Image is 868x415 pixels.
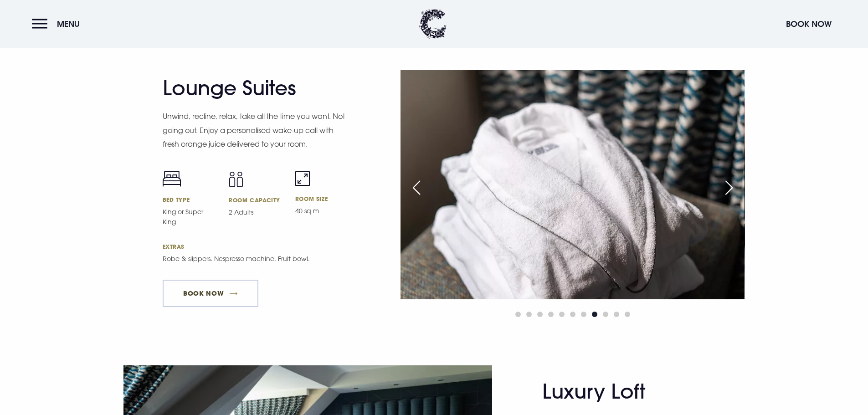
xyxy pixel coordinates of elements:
button: Menu [32,14,84,34]
h6: Extras [163,243,351,250]
span: Go to slide 7 [581,312,586,317]
img: Capacity icon [229,171,243,187]
img: Bed icon [163,171,181,187]
img: Hotel in Bangor Northern Ireland [401,70,745,299]
h2: Luxury Loft [542,379,720,404]
a: Book Now [163,280,258,307]
div: Previous slide [405,178,428,198]
h6: Bed Type [163,196,218,203]
span: Menu [57,19,80,29]
p: King or Super King [163,207,218,227]
h6: Room Size [295,195,351,202]
span: Go to slide 3 [537,312,543,317]
h6: Room Capacity [229,196,284,204]
span: Go to slide 10 [614,312,619,317]
span: Go to slide 5 [559,312,565,317]
button: Book Now [781,14,836,34]
p: Unwind, recline, relax, take all the time you want. Not going out. Enjoy a personalised wake-up c... [163,109,349,151]
p: 40 sq m [295,206,351,216]
span: Go to slide 1 [515,312,521,317]
p: 2 Adults [229,207,284,217]
h2: Lounge Suites [163,76,340,100]
img: Room size icon [295,171,310,186]
div: Next slide [718,178,740,198]
p: Robe & slippers. Nespresso machine. Fruit bowl. [163,254,349,264]
img: Clandeboye Lodge [419,9,447,39]
span: Go to slide 11 [625,312,630,317]
span: Go to slide 4 [548,312,554,317]
span: Go to slide 6 [570,312,575,317]
span: Go to slide 8 [592,312,597,317]
span: Go to slide 2 [526,312,532,317]
span: Go to slide 9 [603,312,608,317]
